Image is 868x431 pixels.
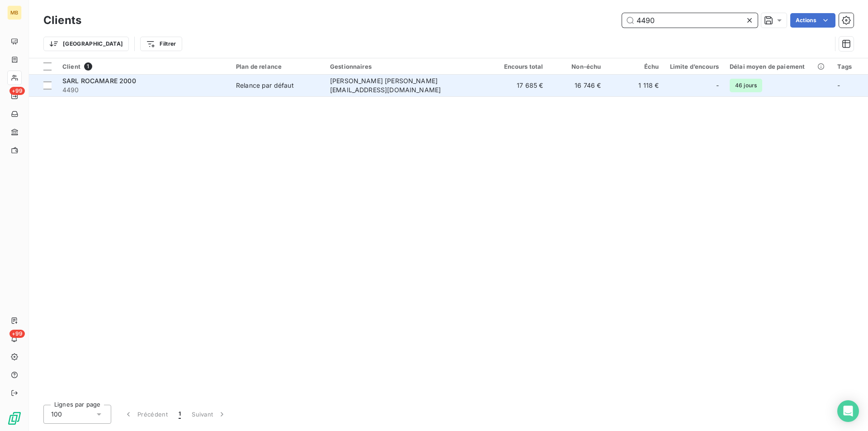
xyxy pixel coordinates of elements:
button: Suivant [186,405,232,424]
button: 1 [173,405,186,424]
td: 1 118 € [607,75,665,96]
button: [GEOGRAPHIC_DATA] [43,37,129,51]
img: Logo LeanPay [7,411,22,426]
td: 17 685 € [491,75,549,96]
span: 1 [179,410,181,419]
div: Gestionnaires [330,63,486,70]
span: 4490 [62,85,225,95]
div: Tags [837,63,863,70]
input: Rechercher [622,13,758,28]
span: [PERSON_NAME] [PERSON_NAME][EMAIL_ADDRESS][DOMAIN_NAME] [330,77,441,94]
h3: Clients [43,12,81,28]
span: 1 [84,62,92,71]
td: 16 746 € [549,75,607,96]
div: Non-échu [554,63,601,70]
span: 100 [51,410,62,419]
span: Client [62,63,80,70]
div: Échu [612,63,659,70]
span: SARL ROCAMARE 2000 [62,77,136,85]
div: Open Intercom Messenger [837,400,859,422]
span: - [837,81,840,89]
button: Précédent [118,405,173,424]
div: Relance par défaut [236,81,294,90]
span: - [716,81,719,90]
span: +99 [9,330,25,338]
div: Plan de relance [236,63,319,70]
span: +99 [9,87,25,95]
div: Encours total [496,63,543,70]
div: Limite d’encours [670,63,719,70]
button: Actions [790,13,835,28]
span: 46 jours [730,79,762,92]
button: Filtrer [140,37,182,51]
div: MB [7,5,22,20]
div: Délai moyen de paiement [730,63,826,70]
